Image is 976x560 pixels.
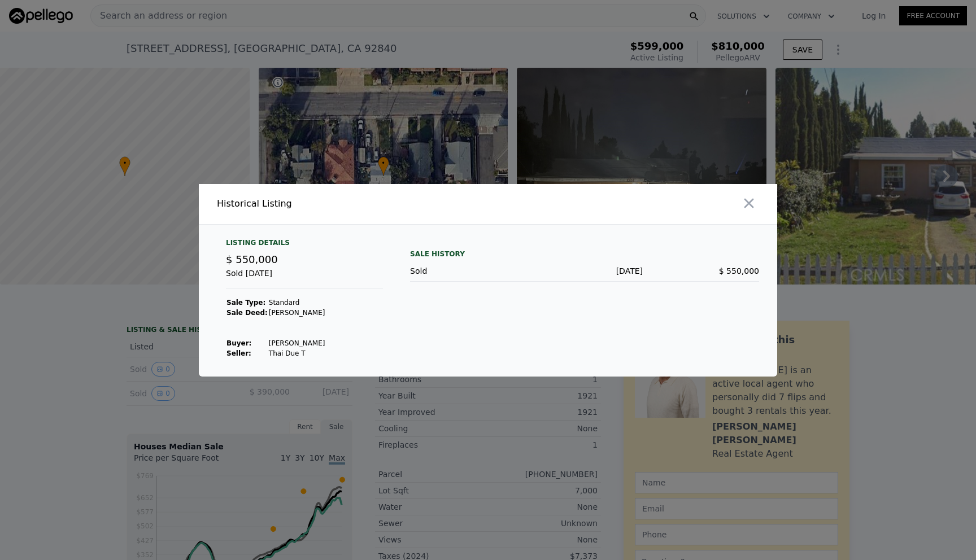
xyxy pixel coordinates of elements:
strong: Sale Deed: [226,309,268,317]
td: [PERSON_NAME] [268,308,326,318]
span: $ 550,000 [719,266,759,275]
span: $ 550,000 [226,253,278,265]
td: [PERSON_NAME] [268,338,326,348]
div: Sold [DATE] [226,268,383,288]
div: Listing Details [226,238,383,252]
strong: Seller : [226,349,251,357]
td: Thai Due T [268,348,326,358]
td: Standard [268,297,326,308]
div: Historical Listing [217,197,483,211]
strong: Buyer : [226,339,251,347]
div: Sale History [410,247,759,261]
div: Sold [410,265,526,277]
strong: Sale Type: [226,299,265,307]
div: [DATE] [526,265,643,277]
